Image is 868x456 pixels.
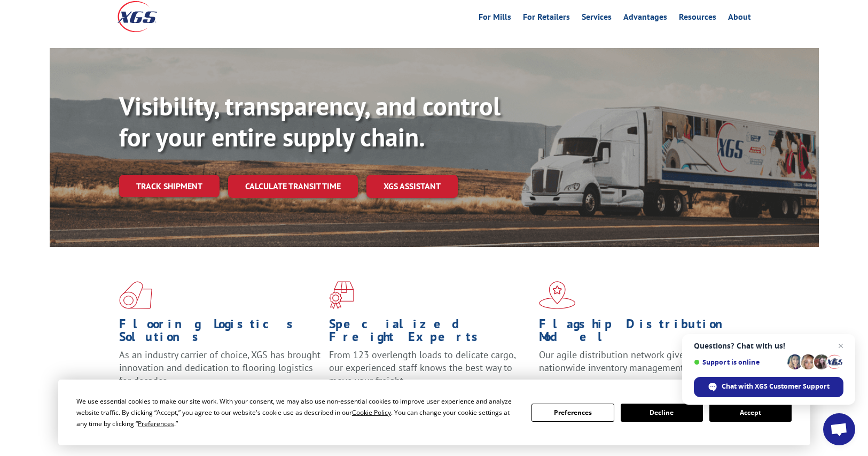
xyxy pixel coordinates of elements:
[228,175,358,198] a: Calculate transit time
[523,13,570,25] a: For Retailers
[58,380,810,445] div: Cookie Consent Prompt
[138,419,174,428] span: Preferences
[352,408,391,417] span: Cookie Policy
[728,13,751,25] a: About
[539,281,576,309] img: xgs-icon-flagship-distribution-model-red
[119,281,152,309] img: xgs-icon-total-supply-chain-intelligence-red
[531,404,614,422] button: Preferences
[621,404,703,422] button: Decline
[539,318,741,349] h1: Flagship Distribution Model
[329,318,531,349] h1: Specialized Freight Experts
[119,175,220,197] a: Track shipment
[329,349,531,396] p: From 123 overlength loads to delicate cargo, our experienced staff knows the best way to move you...
[539,349,736,374] span: Our agile distribution network gives you nationwide inventory management on demand.
[722,382,830,391] span: Chat with XGS Customer Support
[479,13,511,25] a: For Mills
[119,89,501,153] b: Visibility, transparency, and control for your entire supply chain.
[119,318,321,349] h1: Flooring Logistics Solutions
[694,358,784,366] span: Support is online
[694,377,843,397] span: Chat with XGS Customer Support
[76,396,519,429] div: We use essential cookies to make our site work. With your consent, we may also use non-essential ...
[823,413,855,445] a: Open chat
[679,13,716,25] a: Resources
[623,13,667,25] a: Advantages
[709,404,792,422] button: Accept
[329,281,354,309] img: xgs-icon-focused-on-flooring-red
[119,349,320,387] span: As an industry carrier of choice, XGS has brought innovation and dedication to flooring logistics...
[694,342,843,350] span: Questions? Chat with us!
[366,175,458,198] a: XGS ASSISTANT
[582,13,612,25] a: Services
